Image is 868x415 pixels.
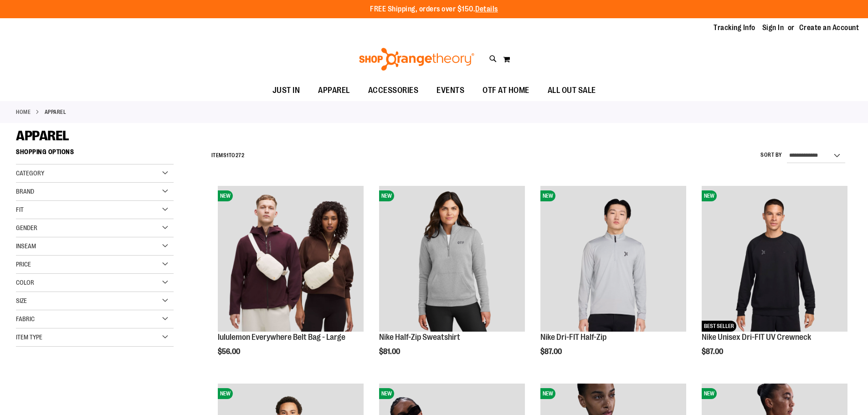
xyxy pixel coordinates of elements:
[379,186,525,332] img: Nike Half-Zip Sweatshirt
[16,279,34,286] span: Color
[437,80,464,101] span: EVENTS
[760,151,782,159] label: Sort By
[799,23,859,33] a: Create an Account
[697,181,852,379] div: product
[16,188,34,195] span: Brand
[475,5,498,13] a: Details
[536,181,691,379] div: product
[45,108,67,116] strong: APPAREL
[16,144,174,164] strong: Shopping Options
[540,388,555,399] span: NEW
[540,186,686,332] img: Nike Dri-FIT Half-Zip
[218,186,364,332] img: lululemon Everywhere Belt Bag - Large
[16,128,69,143] span: APPAREL
[213,181,368,379] div: product
[379,388,394,399] span: NEW
[375,181,529,379] div: product
[379,186,525,333] a: Nike Half-Zip SweatshirtNEW
[702,186,847,332] img: Nike Unisex Dri-FIT UV Crewneck
[702,333,811,342] a: Nike Unisex Dri-FIT UV Crewneck
[226,152,229,159] span: 1
[16,242,36,250] span: Inseam
[16,224,37,231] span: Gender
[379,333,460,342] a: Nike Half-Zip Sweatshirt
[218,388,233,399] span: NEW
[16,261,31,268] span: Price
[370,4,498,15] p: FREE Shipping, orders over $150.
[218,348,241,356] span: $56.00
[540,190,555,201] span: NEW
[16,206,24,213] span: Fit
[483,80,529,101] span: OTF AT HOME
[211,149,245,163] h2: Items to
[16,108,31,116] a: Home
[714,23,755,33] a: Tracking Info
[218,333,345,342] a: lululemon Everywhere Belt Bag - Large
[540,348,563,356] span: $87.00
[702,186,847,333] a: Nike Unisex Dri-FIT UV CrewneckNEWBEST SELLER
[762,23,784,33] a: Sign In
[16,333,42,341] span: Item Type
[368,80,419,101] span: ACCESSORIES
[16,297,27,304] span: Size
[272,80,300,101] span: JUST IN
[702,190,717,201] span: NEW
[218,190,233,201] span: NEW
[379,348,401,356] span: $81.00
[548,80,596,101] span: ALL OUT SALE
[236,152,245,159] span: 272
[540,186,686,333] a: Nike Dri-FIT Half-ZipNEW
[16,315,35,323] span: Fabric
[702,388,717,399] span: NEW
[218,186,364,333] a: lululemon Everywhere Belt Bag - LargeNEW
[358,48,476,71] img: Shop Orangetheory
[379,190,394,201] span: NEW
[702,348,724,356] span: $87.00
[318,80,350,101] span: APPAREL
[702,321,736,332] span: BEST SELLER
[16,169,44,177] span: Category
[540,333,606,342] a: Nike Dri-FIT Half-Zip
